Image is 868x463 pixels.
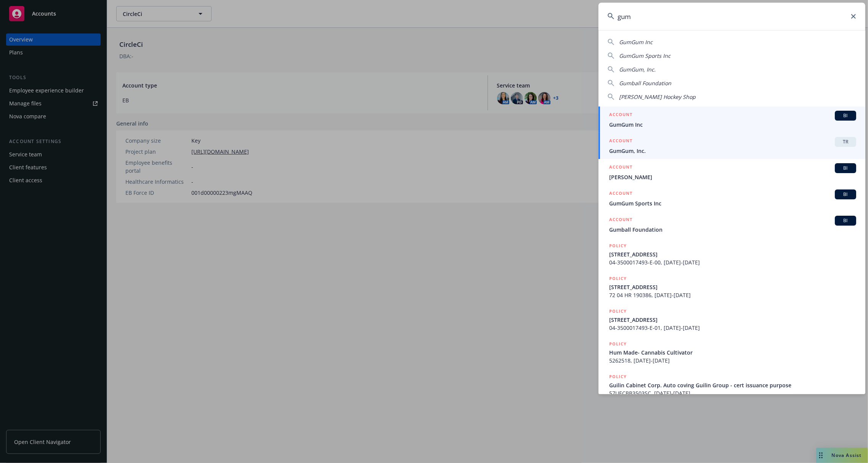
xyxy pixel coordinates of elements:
[609,189,632,199] h5: ACCOUNT
[609,111,632,120] h5: ACCOUNT
[609,381,856,389] span: Guilin Cabinet Corp. Auto coving Guilin Group - cert issuance purpose
[598,369,865,401] a: POLICYGuilin Cabinet Corp. Auto coving Guilin Group - cert issuance purpose57UECBB3503SC, [DATE]-...
[598,159,865,185] a: ACCOUNTBI[PERSON_NAME]
[609,258,856,266] span: 04-3500017493-E-00, [DATE]-[DATE]
[609,121,856,129] span: GumGum Inc
[609,137,632,146] h5: ACCOUNT
[598,3,865,30] input: Search...
[619,66,656,73] span: GumGum, Inc.
[609,275,627,282] h5: POLICY
[619,52,671,59] span: GumGum Sports Inc
[609,348,856,356] span: Hum Made- Cannabis Cultivator
[609,356,856,364] span: 5262518, [DATE]-[DATE]
[609,226,856,234] span: Gumball Foundation
[609,307,627,315] h5: POLICY
[609,389,856,397] span: 57UECBB3503SC, [DATE]-[DATE]
[609,242,627,250] h5: POLICY
[598,238,865,270] a: POLICY[STREET_ADDRESS]04-3500017493-E-00, [DATE]-[DATE]
[838,217,853,224] span: BI
[609,216,632,225] h5: ACCOUNT
[619,93,696,100] span: [PERSON_NAME] Hockey Shop
[598,303,865,336] a: POLICY[STREET_ADDRESS]04-3500017493-E-01, [DATE]-[DATE]
[598,107,865,133] a: ACCOUNTBIGumGum Inc
[619,38,653,46] span: GumGum Inc
[838,112,853,119] span: BI
[609,316,856,324] span: [STREET_ADDRESS]
[609,173,856,181] span: [PERSON_NAME]
[838,138,853,145] span: TR
[838,191,853,198] span: BI
[838,165,853,172] span: BI
[609,250,856,258] span: [STREET_ADDRESS]
[598,212,865,238] a: ACCOUNTBIGumball Foundation
[609,163,632,172] h5: ACCOUNT
[598,336,865,369] a: POLICYHum Made- Cannabis Cultivator5262518, [DATE]-[DATE]
[609,373,627,380] h5: POLICY
[609,199,856,207] span: GumGum Sports Inc
[598,185,865,212] a: ACCOUNTBIGumGum Sports Inc
[609,147,856,155] span: GumGum, Inc.
[598,270,865,303] a: POLICY[STREET_ADDRESS]72 04 HR 190386, [DATE]-[DATE]
[609,283,856,291] span: [STREET_ADDRESS]
[609,324,856,332] span: 04-3500017493-E-01, [DATE]-[DATE]
[598,133,865,159] a: ACCOUNTTRGumGum, Inc.
[619,80,671,87] span: Gumball Foundation
[609,291,856,299] span: 72 04 HR 190386, [DATE]-[DATE]
[609,340,627,348] h5: POLICY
